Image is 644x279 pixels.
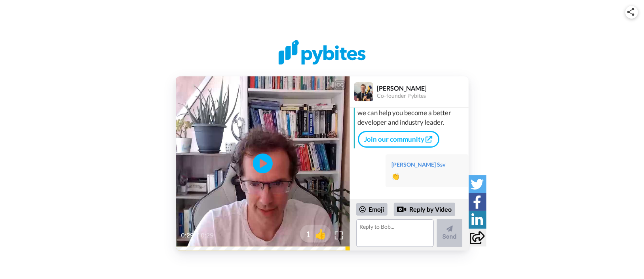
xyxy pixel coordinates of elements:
[397,205,407,214] div: Reply by Video
[335,81,345,89] div: CC
[394,203,455,216] div: Reply by Video
[627,8,635,16] img: ic_share.svg
[358,131,439,148] a: Join our community
[197,231,199,240] span: /
[392,172,462,181] div: 👏
[377,93,468,99] div: Co-founder Pybites
[392,161,462,169] div: [PERSON_NAME] Ssv
[354,82,373,101] img: Profile Image
[437,219,462,247] button: Send
[279,40,366,65] img: PyBites logo
[300,228,311,239] span: 1
[300,225,331,243] button: 1👍
[181,231,195,240] span: 0:29
[377,84,468,92] div: [PERSON_NAME]
[356,203,388,216] div: Emoji
[311,228,331,240] span: 👍
[201,231,215,240] span: 0:29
